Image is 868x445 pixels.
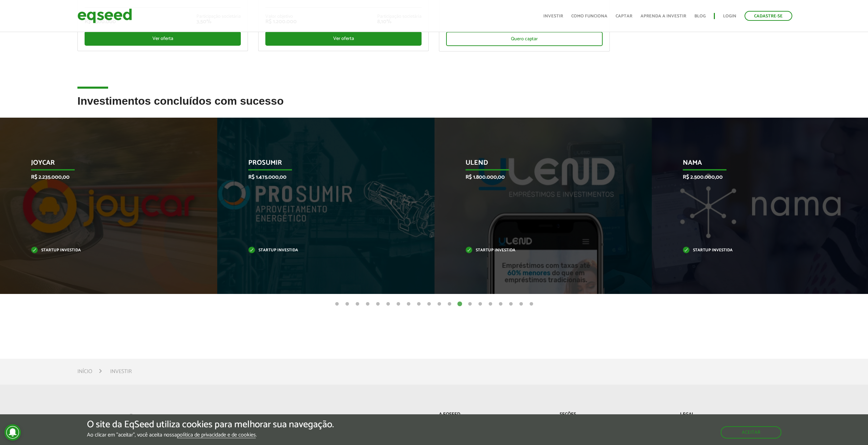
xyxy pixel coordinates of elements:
[374,301,381,308] button: 5 of 20
[415,301,422,308] button: 9 of 20
[405,301,412,308] button: 8 of 20
[395,301,402,308] button: 7 of 20
[745,11,792,21] a: Cadastre-se
[543,14,563,18] a: Investir
[334,301,340,308] button: 1 of 20
[466,249,610,252] p: Startup investida
[110,367,132,376] li: Investir
[723,14,736,18] a: Login
[87,432,334,438] p: Ao clicar em "aceitar", você aceita nossa .
[641,14,686,18] a: Aprenda a investir
[571,14,607,18] a: Como funciona
[467,301,473,308] button: 14 of 20
[177,432,256,438] a: política de privacidade e de cookies
[466,159,610,170] p: Ulend
[31,174,176,180] p: R$ 2.235.000,00
[385,301,392,308] button: 6 of 20
[364,301,371,308] button: 4 of 20
[680,412,790,418] p: Legal
[528,301,535,308] button: 20 of 20
[77,369,92,374] a: Início
[683,159,828,170] p: Nama
[248,159,393,170] p: PROSUMIR
[518,301,525,308] button: 19 of 20
[477,301,484,308] button: 15 of 20
[694,14,706,18] a: Blog
[507,301,514,308] button: 18 of 20
[87,419,334,430] h5: O site da EqSeed utiliza cookies para melhorar sua navegação.
[77,7,132,25] img: EqSeed
[77,412,133,430] img: EqSeed Logo
[344,301,351,308] button: 2 of 20
[265,31,422,46] div: Ver oferta
[248,174,393,180] p: R$ 1.475.000,00
[456,301,463,308] button: 13 of 20
[560,412,670,418] p: Seções
[616,14,632,18] a: Captar
[354,301,361,308] button: 3 of 20
[497,301,504,308] button: 17 of 20
[85,31,241,46] div: Ver oferta
[683,249,828,252] p: Startup investida
[31,159,176,170] p: Joycar
[77,95,791,117] h2: Investimentos concluídos com sucesso
[436,301,443,308] button: 11 of 20
[248,249,393,252] p: Startup investida
[446,301,453,308] button: 12 of 20
[426,301,432,308] button: 10 of 20
[683,174,828,180] p: R$ 2.500.000,00
[31,249,176,252] p: Startup investida
[487,301,494,308] button: 16 of 20
[466,174,610,180] p: R$ 1.800.000,00
[721,426,781,439] button: Aceitar
[439,412,549,418] p: A EqSeed
[446,32,602,46] div: Quero captar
